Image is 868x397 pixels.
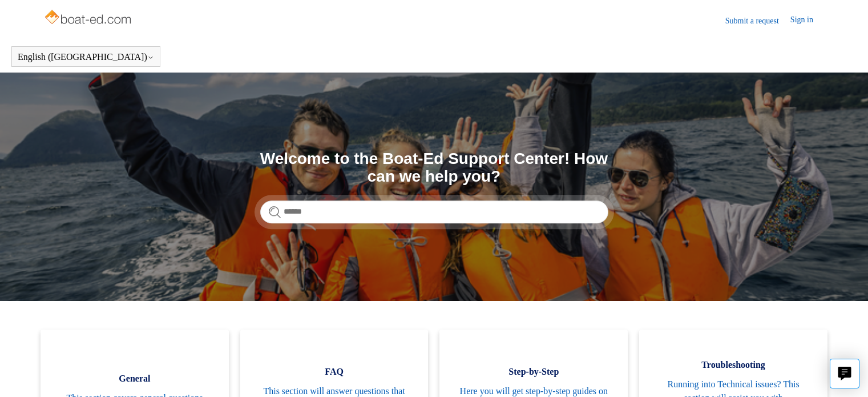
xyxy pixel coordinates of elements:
a: Sign in [790,14,825,27]
img: Boat-Ed Help Center home page [43,7,134,30]
input: Search [260,200,608,223]
h1: Welcome to the Boat-Ed Support Center! How can we help you? [260,150,608,186]
span: Troubleshooting [656,358,810,372]
button: English ([GEOGRAPHIC_DATA]) [18,52,154,62]
a: Submit a request [725,15,790,27]
span: FAQ [257,365,411,379]
button: Live chat [830,359,859,388]
span: Step-by-Step [457,365,611,379]
span: General [58,372,212,386]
